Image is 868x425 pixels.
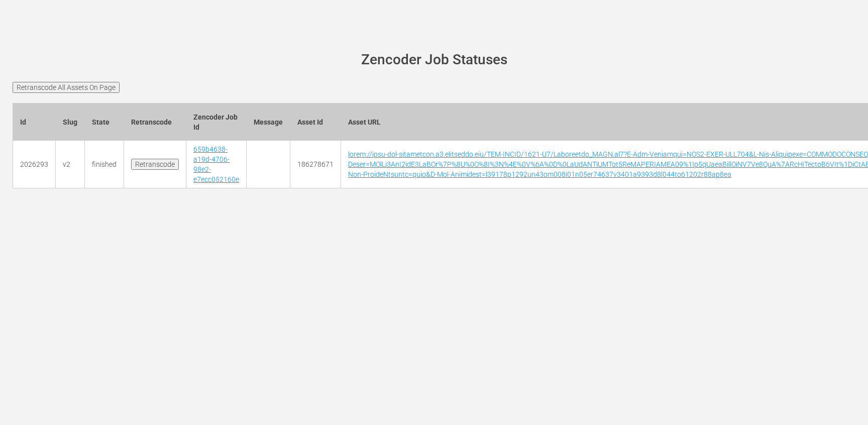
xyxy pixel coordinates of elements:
[13,82,120,93] input: Retranscode All Assets On Page
[56,141,85,188] td: v2
[193,145,239,183] a: 659b4638-a19d-4706-98e2-e7ecc052160e
[186,103,247,141] th: Zencoder Job Id
[290,141,341,188] td: 186278671
[27,52,841,68] h1: Zencoder Job Statuses
[247,103,290,141] th: Message
[56,103,85,141] th: Slug
[13,141,56,188] td: 2026293
[85,141,124,188] td: finished
[85,103,124,141] th: State
[290,103,341,141] th: Asset Id
[131,159,179,170] input: Retranscode
[124,103,186,141] th: Retranscode
[13,103,56,141] th: Id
